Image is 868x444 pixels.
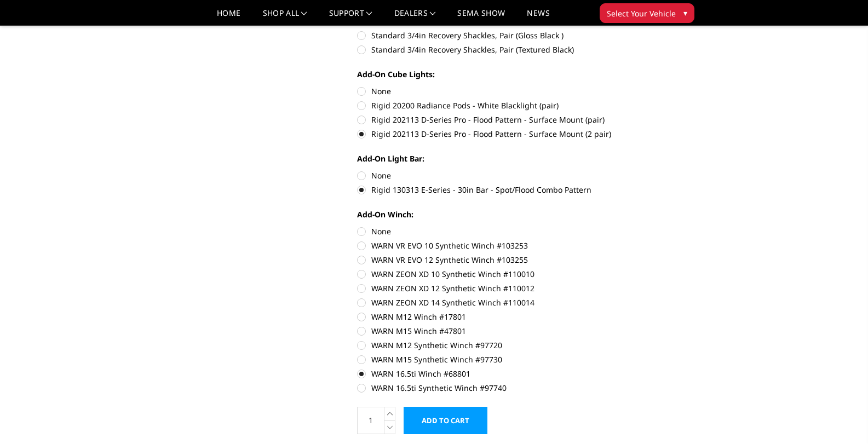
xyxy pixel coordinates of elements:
label: WARN VR EVO 12 Synthetic Winch #103255 [357,254,659,266]
label: Standard 3/4in Recovery Shackles, Pair (Gloss Black ) [357,30,659,41]
label: Add-On Winch: [357,209,659,220]
label: Add-On Light Bar: [357,153,659,164]
label: None [357,226,659,237]
label: WARN VR EVO 10 Synthetic Winch #103253 [357,240,659,251]
a: SEMA Show [457,9,505,25]
label: WARN M15 Synthetic Winch #97730 [357,354,659,365]
label: WARN ZEON XD 10 Synthetic Winch #110010 [357,268,659,280]
label: Standard 3/4in Recovery Shackles, Pair (Textured Black) [357,44,659,55]
span: Select Your Vehicle [607,8,676,19]
label: WARN M12 Winch #17801 [357,311,659,322]
a: Support [329,9,372,25]
label: Rigid 202113 D-Series Pro - Flood Pattern - Surface Mount (2 pair) [357,128,659,140]
a: News [527,9,549,25]
label: WARN 16.5ti Synthetic Winch #97740 [357,382,659,394]
label: None [357,170,659,181]
label: WARN M15 Winch #47801 [357,325,659,337]
a: Home [217,9,240,25]
label: WARN ZEON XD 14 Synthetic Winch #110014 [357,297,659,308]
label: None [357,85,659,97]
input: Add to Cart [404,407,487,434]
button: Select Your Vehicle [600,3,694,23]
label: Rigid 20200 Radiance Pods - White Blacklight (pair) [357,100,659,111]
label: Rigid 202113 D-Series Pro - Flood Pattern - Surface Mount (pair) [357,114,659,125]
label: Rigid 130313 E-Series - 30in Bar - Spot/Flood Combo Pattern [357,184,659,195]
label: WARN 16.5ti Winch #68801 [357,368,659,379]
label: Add-On Cube Lights: [357,68,659,80]
label: WARN M12 Synthetic Winch #97720 [357,339,659,351]
a: Dealers [394,9,436,25]
a: shop all [263,9,307,25]
span: ▾ [683,7,687,19]
label: WARN ZEON XD 12 Synthetic Winch #110012 [357,282,659,294]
